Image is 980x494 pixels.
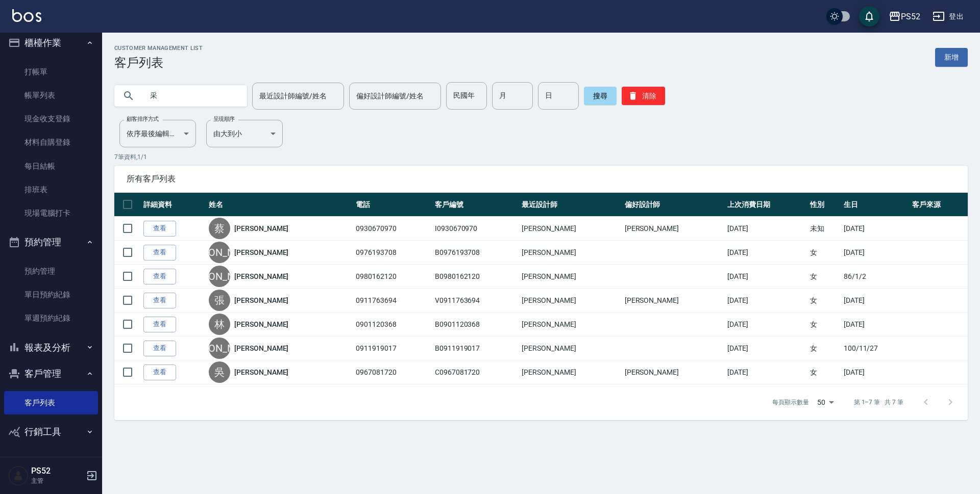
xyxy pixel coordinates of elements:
a: 查看 [143,365,176,380]
a: 現場電腦打卡 [4,201,98,225]
button: 清除 [622,87,665,105]
div: 蔡 [209,218,230,239]
td: 女 [807,336,841,360]
button: 登出 [928,7,968,26]
img: Logo [12,9,41,22]
h3: 客戶列表 [114,56,203,70]
td: [DATE] [725,289,807,313]
div: 吳 [209,361,230,383]
td: 女 [807,313,841,336]
td: B0911919017 [432,336,519,360]
td: [PERSON_NAME] [622,360,725,384]
td: [PERSON_NAME] [519,265,622,289]
a: 打帳單 [4,60,98,84]
td: [DATE] [725,265,807,289]
td: [PERSON_NAME] [519,217,622,241]
th: 性別 [807,193,841,217]
a: 單週預約紀錄 [4,306,98,330]
th: 姓名 [206,193,353,217]
td: B0901120368 [432,313,519,336]
div: PS52 [901,10,920,23]
button: PS52 [885,6,924,27]
td: [DATE] [841,360,910,384]
button: 搜尋 [584,87,617,105]
td: 未知 [807,217,841,241]
th: 偏好設計師 [622,193,725,217]
a: 客戶列表 [4,391,98,414]
a: [PERSON_NAME] [234,223,288,233]
td: [DATE] [841,241,910,265]
td: 86/1/2 [841,265,910,289]
a: 排班表 [4,178,98,201]
button: 預約管理 [4,229,98,255]
td: 0901120368 [353,313,432,336]
a: [PERSON_NAME] [234,319,288,329]
td: 女 [807,241,841,265]
a: 查看 [143,293,176,308]
th: 生日 [841,193,910,217]
th: 客戶編號 [432,193,519,217]
th: 客戶來源 [910,193,968,217]
td: 女 [807,360,841,384]
td: 0911919017 [353,336,432,360]
td: C0967081720 [432,360,519,384]
a: 查看 [143,341,176,356]
td: 0980162120 [353,265,432,289]
td: 女 [807,289,841,313]
td: B0976193708 [432,241,519,265]
td: I0930670970 [432,217,519,241]
td: V0911763694 [432,289,519,313]
a: 現金收支登錄 [4,107,98,131]
a: [PERSON_NAME] [234,367,288,377]
button: 客戶管理 [4,360,98,387]
td: [DATE] [841,217,910,241]
img: Person [8,465,29,486]
button: 櫃檯作業 [4,30,98,56]
td: [PERSON_NAME] [519,313,622,336]
label: 顧客排序方式 [127,115,159,123]
a: 每日結帳 [4,154,98,178]
td: [DATE] [725,360,807,384]
p: 每頁顯示數量 [772,398,809,407]
a: 帳單列表 [4,84,98,107]
h2: Customer Management List [114,45,203,51]
td: [PERSON_NAME] [519,289,622,313]
td: [DATE] [725,336,807,360]
td: 0976193708 [353,241,432,265]
td: B0980162120 [432,265,519,289]
a: 查看 [143,221,176,237]
a: 查看 [143,245,176,261]
a: [PERSON_NAME] [234,247,288,257]
td: [PERSON_NAME] [622,289,725,313]
td: [DATE] [725,241,807,265]
td: 0967081720 [353,360,432,384]
div: 林 [209,314,230,335]
th: 上次消費日期 [725,193,807,217]
th: 最近設計師 [519,193,622,217]
div: 由大到小 [206,120,283,147]
td: [DATE] [841,289,910,313]
td: [DATE] [725,217,807,241]
a: 新增 [935,48,968,67]
td: [PERSON_NAME] [519,241,622,265]
td: [DATE] [725,313,807,336]
td: 女 [807,265,841,289]
th: 詳細資料 [141,193,206,217]
label: 呈現順序 [213,115,235,123]
a: [PERSON_NAME] [234,271,288,281]
td: 100/11/27 [841,336,910,360]
td: [DATE] [841,313,910,336]
td: 0911763694 [353,289,432,313]
p: 主管 [31,476,83,485]
a: [PERSON_NAME] [234,343,288,353]
td: [PERSON_NAME] [622,217,725,241]
a: 單日預約紀錄 [4,283,98,306]
div: 依序最後編輯時間 [119,120,196,147]
div: 50 [813,388,838,416]
div: [PERSON_NAME] [209,242,230,263]
button: 行銷工具 [4,419,98,445]
h5: PS52 [31,466,83,476]
td: [PERSON_NAME] [519,360,622,384]
td: 0930670970 [353,217,432,241]
td: [PERSON_NAME] [519,336,622,360]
